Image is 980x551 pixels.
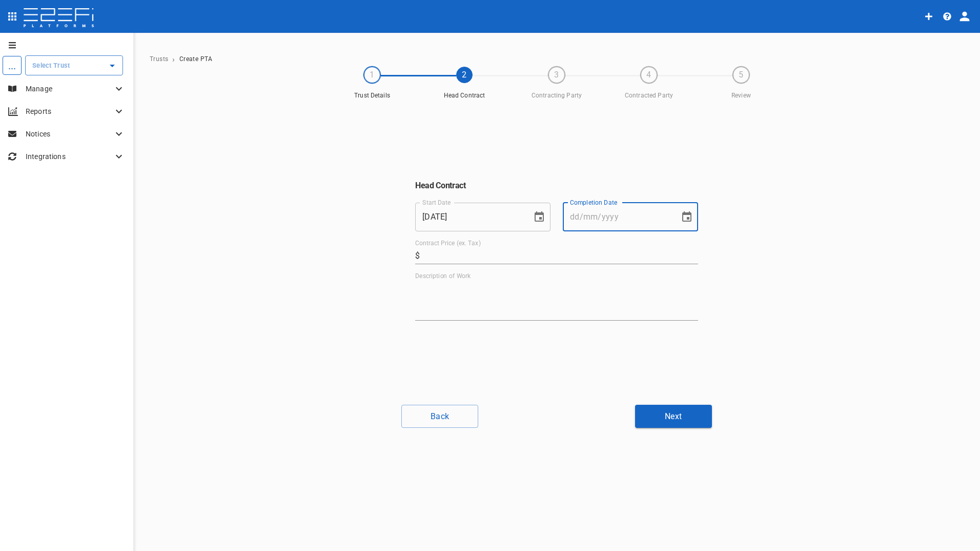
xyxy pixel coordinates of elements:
button: Choose date, selected date is Nov 7, 2022 [529,207,549,227]
span: Contracting Party [531,91,582,100]
nav: breadcrumb [150,55,964,63]
h6: Head Contract [415,181,698,190]
a: Trusts [150,55,168,63]
p: Integrations [26,151,113,162]
label: Start Date [422,198,451,207]
label: Contract Price (ex. Tax) [415,239,481,247]
span: Contracted Party [623,91,675,100]
button: Choose date [677,207,697,227]
button: Open [105,58,119,73]
span: Head Contract [439,91,490,100]
label: Description of Work [415,271,471,280]
p: Reports [26,106,113,116]
button: Back [401,405,478,428]
span: Trust Details [346,91,398,100]
p: Manage [26,84,113,94]
a: Create PTA [179,55,213,63]
span: Review [716,91,767,100]
p: $ [415,250,420,262]
input: dd/mm/yyyy [563,203,672,231]
input: Select Trust [30,60,103,71]
div: ... [3,56,22,75]
button: Next [635,405,712,428]
input: dd/mm/yyyy [415,203,525,231]
p: Notices [26,129,113,139]
label: Completion Date [570,198,617,207]
li: › [172,58,175,61]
